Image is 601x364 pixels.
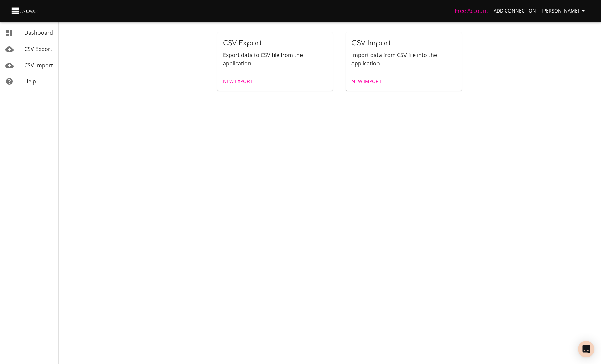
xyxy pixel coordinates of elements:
span: Help [24,78,36,85]
span: Add Connection [494,7,536,15]
button: [PERSON_NAME] [539,5,590,17]
span: CSV Import [24,62,53,69]
p: Import data from CSV file into the application [351,51,456,67]
span: [PERSON_NAME] [542,7,587,15]
a: New Import [349,75,384,88]
span: New Export [223,77,253,86]
span: New Import [351,77,382,86]
span: CSV Export [223,39,262,47]
span: Dashboard [24,29,53,37]
a: Add Connection [491,5,539,17]
span: CSV Import [351,39,391,47]
a: New Export [220,75,255,88]
a: Free Account [455,7,488,15]
p: Export data to CSV file from the application [223,51,328,67]
div: Open Intercom Messenger [578,341,594,357]
span: CSV Export [24,45,52,53]
img: CSV Loader [11,6,39,16]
